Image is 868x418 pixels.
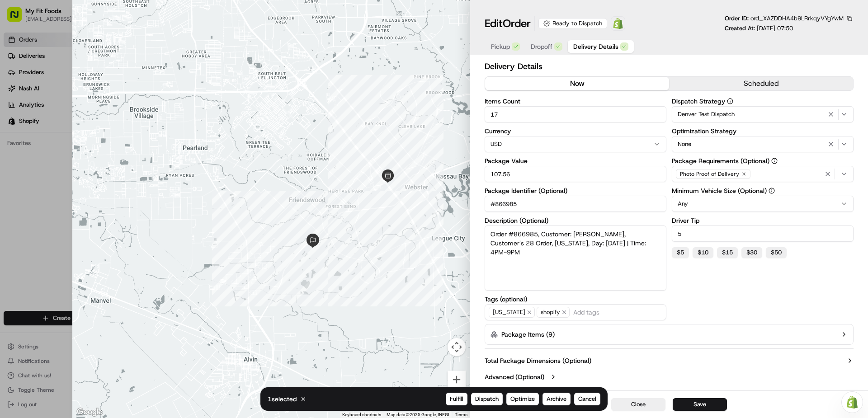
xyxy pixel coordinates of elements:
[5,127,73,144] a: 📗Knowledge Base
[485,324,854,345] button: Package Items (9)
[485,77,669,90] button: now
[485,16,531,31] h1: Edit
[741,247,762,258] button: $30
[485,188,666,194] label: Package Identifier (Optional)
[680,170,739,178] span: Photo Proof of Delivery
[678,110,735,118] span: Denver Test Dispatch
[672,166,854,182] button: Photo Proof of Delivery
[9,36,165,51] p: Welcome 👋
[669,77,853,90] button: scheduled
[611,398,665,411] button: Close
[678,140,691,148] span: None
[455,412,467,417] a: Terms
[485,217,666,224] label: Description (Optional)
[485,356,591,365] label: Total Package Dimensions (Optional)
[485,60,854,73] h2: Delivery Details
[672,247,689,258] button: $5
[75,406,104,418] a: Open this area in Google Maps (opens a new window)
[769,188,775,194] button: Minimum Vehicle Size (Optional)
[571,307,662,318] input: Add tags
[725,24,793,33] p: Created At:
[611,16,625,31] a: Shopify
[672,217,854,224] label: Driver Tip
[448,338,466,356] button: Map camera controls
[90,153,109,160] span: Pylon
[485,196,666,212] input: Enter package identifier
[485,158,666,164] label: Package Value
[672,188,854,194] label: Minimum Vehicle Size (Optional)
[75,406,104,418] img: Google
[18,131,69,140] span: Knowledge Base
[485,372,544,381] label: Advanced (Optional)
[613,18,623,29] img: Shopify
[154,89,165,100] button: Start new chat
[503,16,531,31] span: Order
[64,153,109,160] a: Powered byPylon
[85,131,145,140] span: API Documentation
[448,371,466,389] button: Zoom in
[766,247,787,258] button: $50
[750,14,844,22] span: ord_XAZDDHA4b9LRrkqyVYgYwM
[485,372,854,381] button: Advanced (Optional)
[531,42,552,51] span: Dropoff
[31,86,148,95] div: Start new chat
[727,98,733,104] button: Dispatch Strategy
[501,330,555,339] label: Package Items ( 9 )
[9,9,27,27] img: Nash
[485,106,666,122] input: Enter items count
[489,307,535,318] span: [US_STATE]
[387,412,449,417] span: Map data ©2025 Google, INEGI
[485,98,666,104] label: Items Count
[717,247,738,258] button: $15
[485,296,666,302] label: Tags (optional)
[73,127,149,144] a: 💻API Documentation
[448,389,466,407] button: Zoom out
[771,158,778,164] button: Package Requirements (Optional)
[24,58,149,68] input: Clear
[76,132,84,139] div: 💻
[538,18,607,29] div: Ready to Dispatch
[672,98,854,104] label: Dispatch Strategy
[673,398,727,411] button: Save
[757,24,793,32] span: [DATE] 07:50
[537,307,570,318] span: shopify
[9,132,16,139] div: 📗
[485,166,666,182] input: Enter package value
[672,158,854,164] label: Package Requirements (Optional)
[693,247,713,258] button: $10
[485,356,854,365] button: Total Package Dimensions (Optional)
[725,14,844,23] p: Order ID:
[672,106,854,122] button: Denver Test Dispatch
[485,225,666,291] textarea: Order #866985, Customer: [PERSON_NAME], Customer's 28 Order, [US_STATE], Day: [DATE] | Time: 4PM-9PM
[672,136,854,152] button: None
[672,225,854,242] input: Enter driver tip
[9,86,25,103] img: 1736555255976-a54dd68f-1ca7-489b-9aae-adbdc363a1c4
[573,42,618,51] span: Delivery Details
[31,95,114,103] div: We're available if you need us!
[342,412,381,418] button: Keyboard shortcuts
[485,128,666,134] label: Currency
[672,128,854,134] label: Optimization Strategy
[491,42,510,51] span: Pickup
